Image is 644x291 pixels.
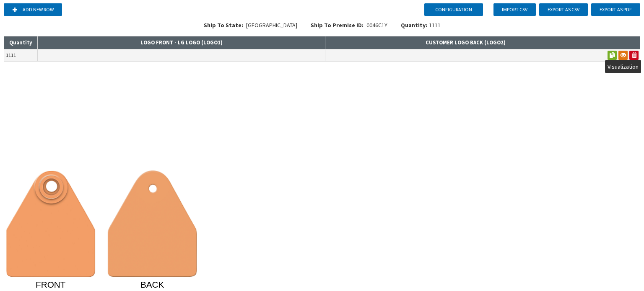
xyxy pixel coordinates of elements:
[140,280,164,289] tspan: BACK
[401,21,427,29] span: Quantity:
[539,3,588,16] button: Export as CSV
[311,21,364,29] span: Ship To Premise ID:
[4,36,38,49] th: Quantity
[401,21,441,29] div: 1111
[36,280,66,289] tspan: FRONT
[591,3,640,16] button: Export as PDF
[197,21,304,34] div: [GEOGRAPHIC_DATA]
[38,36,325,49] th: LOGO FRONT - LG LOGO ( LOGO1 )
[304,21,394,34] div: 0046C1Y
[325,36,606,49] th: CUSTOMER LOGO BACK ( LOGO2 )
[424,3,483,16] button: Configuration
[204,21,243,29] span: Ship To State:
[493,3,536,16] button: Import CSV
[605,60,641,73] div: Visualization
[4,3,62,16] button: Add new row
